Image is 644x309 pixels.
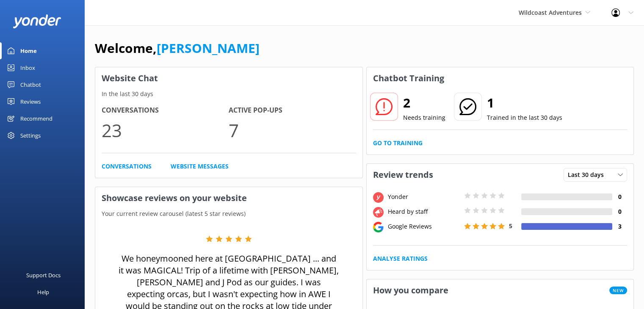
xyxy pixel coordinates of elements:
div: Support Docs [26,267,61,284]
a: Go to Training [373,138,423,148]
h4: Conversations [102,105,229,116]
h2: 1 [487,93,562,113]
a: Website Messages [171,162,229,171]
p: 7 [229,116,356,144]
div: Recommend [20,110,53,127]
p: Trained in the last 30 days [487,113,562,122]
img: yonder-white-logo.png [13,14,61,28]
div: Home [20,42,37,59]
span: New [609,287,627,294]
h4: 0 [612,207,627,216]
div: Settings [20,127,41,144]
div: Reviews [20,93,41,110]
h4: 0 [612,192,627,201]
a: Conversations [102,162,152,171]
div: Google Reviews [386,222,462,231]
div: Yonder [386,192,462,201]
span: Last 30 days [568,170,609,179]
h4: 3 [612,222,627,231]
span: Wildcoast Adventures [519,8,582,17]
div: Chatbot [20,76,41,93]
p: 23 [102,116,229,144]
h3: Website Chat [95,67,362,89]
div: Help [37,284,49,301]
h4: Active Pop-ups [229,105,356,116]
h3: Chatbot Training [367,67,451,89]
h1: Welcome, [95,38,260,58]
div: Heard by staff [386,207,462,216]
h3: Showcase reviews on your website [95,187,362,209]
h3: How you compare [367,279,455,301]
p: In the last 30 days [95,89,362,99]
div: Inbox [20,59,35,76]
span: 5 [509,222,512,230]
p: Needs training [403,113,445,122]
h2: 2 [403,93,445,113]
a: Analyse Ratings [373,254,428,263]
p: Your current review carousel (latest 5 star reviews) [95,209,362,218]
a: [PERSON_NAME] [157,39,260,57]
h3: Review trends [367,164,439,186]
